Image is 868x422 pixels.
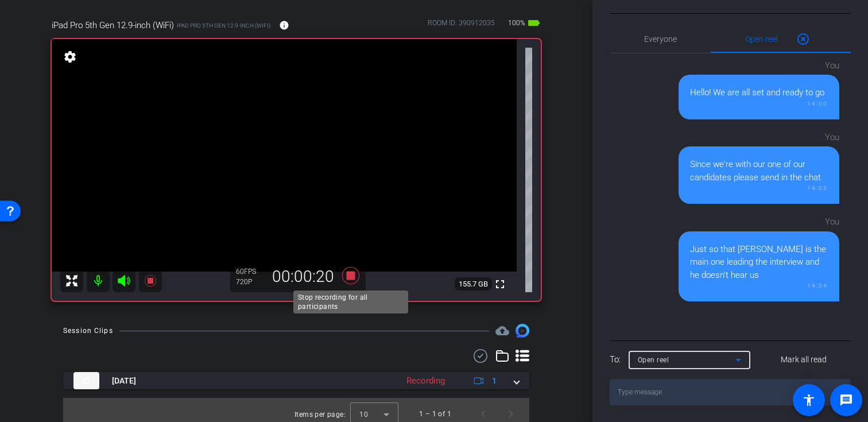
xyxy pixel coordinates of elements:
[112,375,136,387] span: [DATE]
[690,281,828,290] div: 14:04
[610,353,621,366] div: To:
[428,18,495,34] div: ROOM ID: 390912035
[495,324,509,338] mat-icon: cloud_upload
[492,375,497,387] span: 1
[679,131,839,144] div: You
[757,350,851,370] button: Mark all read
[644,35,677,43] span: Everyone
[177,21,270,30] span: iPad Pro 5th Gen 12.9-inch (WiFi)
[63,372,529,389] mat-expansion-panel-header: thumb-nail[DATE]Recording1
[293,291,408,313] div: Stop recording for all participants
[690,158,828,184] div: Since we're with our one of our candidates please send in the chat
[73,372,99,389] img: thumb-nail
[679,215,839,229] div: You
[419,408,451,420] div: 1 – 1 of 1
[236,277,265,287] div: 720P
[401,374,451,388] div: Recording
[495,324,509,338] span: Destinations for your clips
[516,324,529,338] img: Session clips
[527,16,541,30] mat-icon: battery_std
[745,35,778,43] span: Open reel
[236,267,265,276] div: 60
[690,184,828,192] div: 14:03
[796,32,810,46] mat-icon: highlight_off
[839,393,853,407] mat-icon: message
[52,19,174,32] span: iPad Pro 5th Gen 12.9-inch (WiFi)
[690,243,828,282] div: Just so that [PERSON_NAME] is the main one leading the interview and he doesn't hear us
[690,99,828,108] div: 14:00
[781,354,827,366] span: Mark all read
[455,277,492,291] span: 155.7 GB
[690,86,828,99] div: Hello! We are all set and ready to go
[279,20,289,30] mat-icon: info
[493,277,507,291] mat-icon: fullscreen
[638,356,669,364] span: Open reel
[294,409,346,420] div: Items per page:
[265,267,342,287] div: 00:00:20
[62,50,78,64] mat-icon: settings
[63,325,113,336] div: Session Clips
[679,59,839,72] div: You
[244,268,256,276] span: FPS
[506,14,527,32] span: 100%
[802,393,816,407] mat-icon: accessibility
